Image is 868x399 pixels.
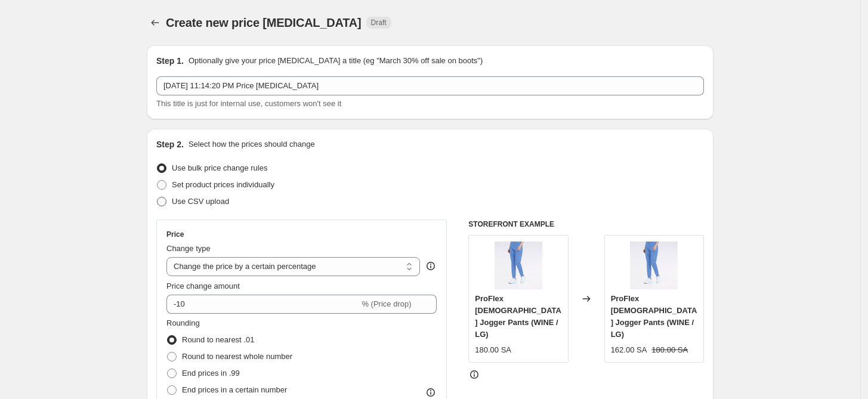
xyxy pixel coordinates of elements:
input: -15 [166,295,359,314]
img: 2030PRV-CIELBLUE-2-743919_80x.jpg [630,242,678,289]
span: 162.00 SA [611,345,647,354]
span: End prices in a certain number [182,385,287,394]
span: This title is just for internal use, customers won't see it [156,99,341,108]
h2: Step 2. [156,138,184,150]
div: help [425,260,437,272]
button: Price change jobs [147,14,163,31]
img: 2030PRV-CIELBLUE-2-743919_80x.jpg [495,242,542,289]
h2: Step 1. [156,55,184,67]
h3: Price [166,230,184,239]
span: ProFlex [DEMOGRAPHIC_DATA] Jogger Pants (WINE / LG) [611,294,697,339]
span: Round to nearest .01 [182,335,254,344]
span: Use CSV upload [172,197,229,206]
span: End prices in .99 [182,369,240,378]
span: 180.00 SA [651,345,688,354]
span: Price change amount [166,282,240,290]
span: 180.00 SA [475,345,511,354]
span: Use bulk price change rules [172,163,267,172]
input: 30% off holiday sale [156,76,704,95]
span: Change type [166,244,211,253]
p: Select how the prices should change [189,138,315,150]
p: Optionally give your price [MEDICAL_DATA] a title (eg "March 30% off sale on boots") [189,55,483,67]
h6: STOREFRONT EXAMPLE [468,219,704,229]
span: ProFlex [DEMOGRAPHIC_DATA] Jogger Pants (WINE / LG) [475,294,561,339]
span: % (Price drop) [362,299,411,308]
span: Round to nearest whole number [182,352,292,361]
span: Set product prices individually [172,180,274,189]
span: Create new price [MEDICAL_DATA] [166,16,362,29]
span: Rounding [166,318,200,327]
span: Draft [371,18,387,27]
